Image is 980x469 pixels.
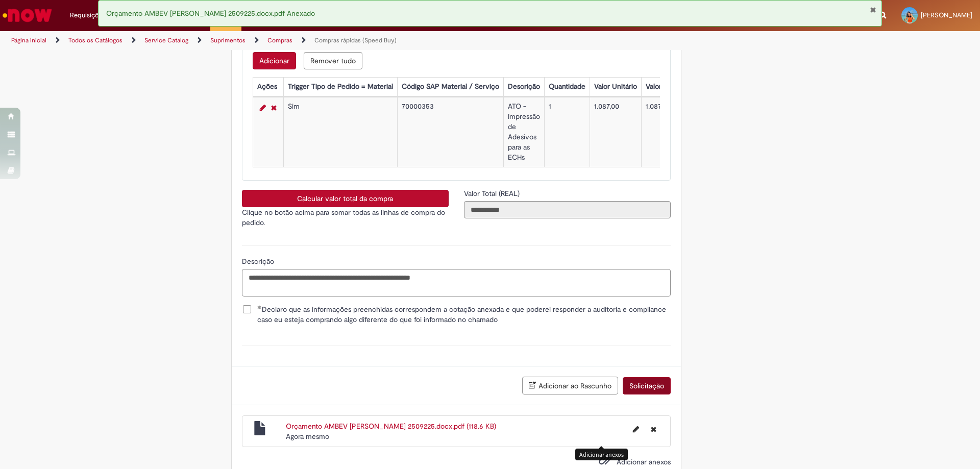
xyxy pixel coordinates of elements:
[575,449,628,460] div: Adicionar anexos
[8,31,646,50] ul: Trilhas de página
[1,5,54,26] img: ServiceNow
[397,97,503,167] td: 70000353
[623,377,671,394] button: Solicitação
[283,97,397,167] td: Sim
[503,78,544,96] th: Descrição
[106,9,315,18] span: Orçamento AMBEV [PERSON_NAME] 2509225.docx.pdf Anexado
[257,102,268,114] a: Editar Linha 1
[464,201,671,218] input: Valor Total (REAL)
[544,78,590,96] th: Quantidade
[544,97,590,167] td: 1
[70,10,106,20] span: Requisições
[242,190,449,207] button: Calcular valor total da compra
[590,78,641,96] th: Valor Unitário
[590,97,641,167] td: 1.087,00
[286,432,329,441] time: 01/10/2025 14:27:06
[11,36,46,44] a: Página inicial
[641,78,706,96] th: Valor Total Moeda
[397,78,503,96] th: Código SAP Material / Serviço
[464,188,522,199] label: Somente leitura - Valor Total (REAL)
[242,269,671,297] textarea: Descrição
[314,36,397,44] a: Compras rápidas (Speed Buy)
[267,36,292,44] a: Compras
[283,78,397,96] th: Trigger Tipo de Pedido = Material
[242,257,276,266] span: Descrição
[253,78,283,96] th: Ações
[257,305,262,309] span: Obrigatório Preenchido
[268,102,279,114] a: Remover linha 1
[68,36,122,44] a: Todos os Catálogos
[522,377,618,394] button: Adicionar ao Rascunho
[286,432,329,441] span: Agora mesmo
[257,304,671,325] span: Declaro que as informações preenchidas correspondem a cotação anexada e que poderei responder a a...
[503,97,544,167] td: ATO - Impressão de Adesivos para as ECHs
[641,97,706,167] td: 1.087,00
[286,422,496,431] a: Orçamento AMBEV [PERSON_NAME] 2509225.docx.pdf (118.6 KB)
[870,6,876,14] button: Fechar Notificação
[617,457,671,466] span: Adicionar anexos
[210,36,246,44] a: Suprimentos
[464,189,522,198] span: Somente leitura - Valor Total (REAL)
[645,421,663,437] button: Excluir Orçamento AMBEV Gabriela 2509225.docx.pdf
[242,207,449,228] p: Clique no botão acima para somar todas as linhas de compra do pedido.
[253,52,296,69] button: Adicionar uma linha para Lista de Itens
[144,36,188,44] a: Service Catalog
[304,52,362,69] button: Remover todas as linhas de Lista de Itens
[627,421,645,437] button: Editar nome de arquivo Orçamento AMBEV Gabriela 2509225.docx.pdf
[921,11,972,19] span: [PERSON_NAME]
